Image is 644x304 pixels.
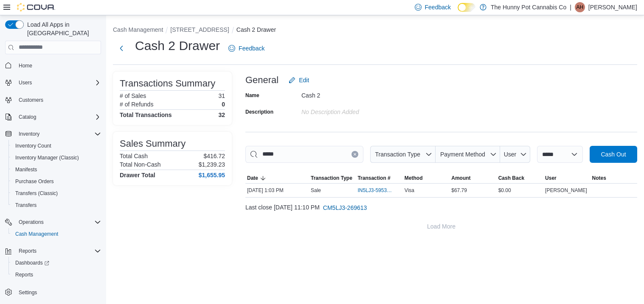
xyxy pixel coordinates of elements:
[2,77,104,89] button: Users
[120,112,172,118] h4: Total Transactions
[17,3,55,11] img: Cova
[575,2,585,12] div: Amy Hall
[405,175,423,181] span: Method
[592,175,606,181] span: Notes
[497,185,543,195] div: $0.00
[15,217,47,227] button: Operations
[15,246,40,256] button: Reports
[15,95,101,105] span: Customers
[15,61,36,71] a: Home
[24,20,101,37] span: Load All Apps in [GEOGRAPHIC_DATA]
[357,187,392,194] span: IN5LJ3-5953681
[357,185,401,195] button: IN5LJ3-5953681
[12,270,37,280] a: Reports
[12,200,40,210] a: Transfers
[12,188,61,198] a: Transfers (Classic)
[301,89,415,99] div: Cash 2
[570,2,571,12] p: |
[12,165,40,175] a: Manifests
[113,40,130,57] button: Next
[222,101,225,108] p: 0
[15,217,101,227] span: Operations
[405,187,414,194] span: Visa
[15,129,101,139] span: Inventory
[245,199,637,216] div: Last close [DATE] 11:10 PM
[19,97,43,103] span: Customers
[8,176,104,187] button: Purchase Orders
[15,246,101,256] span: Reports
[543,173,590,183] button: User
[2,286,104,298] button: Settings
[245,75,278,85] h3: General
[113,25,637,36] nav: An example of EuiBreadcrumbs
[199,161,225,168] p: $1,239.23
[285,72,312,89] button: Edit
[500,146,530,163] button: User
[8,187,104,199] button: Transfers (Classic)
[12,229,62,239] a: Cash Management
[2,111,104,123] button: Catalog
[12,258,101,268] span: Dashboards
[370,146,436,163] button: Transaction Type
[403,173,450,183] button: Method
[15,129,43,139] button: Inventory
[12,229,101,239] span: Cash Management
[15,95,47,105] a: Customers
[2,216,104,228] button: Operations
[491,2,566,12] p: The Hunny Pot Cannabis Co
[591,173,637,183] button: Notes
[504,151,517,158] span: User
[120,92,146,99] h6: # of Sales
[601,150,626,159] span: Cash Out
[120,101,153,108] h6: # of Refunds
[352,151,358,158] button: Clear input
[309,173,356,183] button: Transaction Type
[451,175,470,181] span: Amount
[15,287,40,298] a: Settings
[2,94,104,106] button: Customers
[135,37,220,54] h1: Cash 2 Drawer
[15,112,39,122] button: Catalog
[218,112,225,118] h4: 32
[436,146,500,163] button: Payment Method
[120,78,215,89] h3: Transactions Summary
[19,114,36,120] span: Catalog
[545,187,587,194] span: [PERSON_NAME]
[12,141,55,151] a: Inventory Count
[311,175,352,181] span: Transaction Type
[19,289,37,296] span: Settings
[427,222,456,231] span: Load More
[19,248,37,254] span: Reports
[8,228,104,240] button: Cash Management
[12,270,101,280] span: Reports
[12,176,101,187] span: Purchase Orders
[497,173,543,183] button: Cash Back
[2,245,104,257] button: Reports
[425,3,451,11] span: Feedback
[15,78,35,88] button: Users
[2,128,104,140] button: Inventory
[301,105,415,115] div: No Description added
[15,231,58,237] span: Cash Management
[247,175,258,181] span: Date
[451,187,467,194] span: $67.79
[12,258,53,268] a: Dashboards
[8,269,104,281] button: Reports
[15,60,101,71] span: Home
[8,140,104,152] button: Inventory Count
[498,175,524,181] span: Cash Back
[120,153,148,159] h6: Total Cash
[311,187,321,194] p: Sale
[19,62,32,69] span: Home
[120,161,161,168] h6: Total Non-Cash
[239,44,264,53] span: Feedback
[375,151,420,158] span: Transaction Type
[15,178,54,185] span: Purchase Orders
[12,165,101,175] span: Manifests
[357,175,390,181] span: Transaction #
[245,173,309,183] button: Date
[450,173,496,183] button: Amount
[458,3,475,12] input: Dark Mode
[19,131,39,137] span: Inventory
